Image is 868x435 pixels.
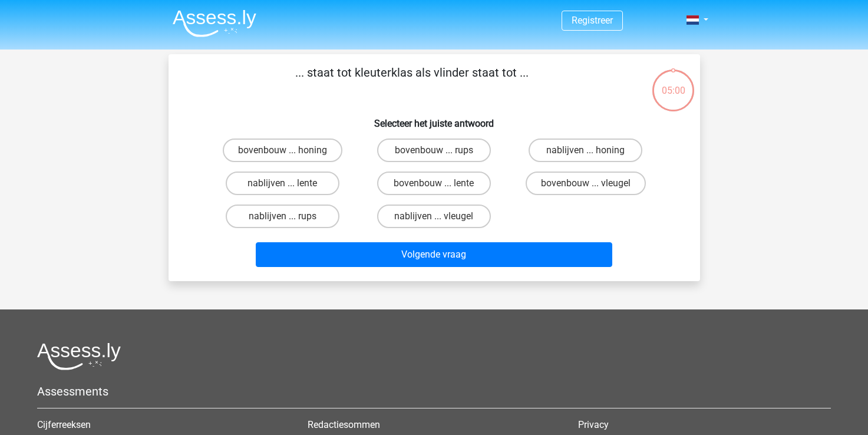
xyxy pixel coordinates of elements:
img: Assessly [173,9,256,37]
label: nablijven ... rups [226,205,339,228]
a: Redactiesommen [308,419,380,430]
label: nablijven ... honing [529,139,642,162]
a: Privacy [578,419,609,430]
a: Cijferreeksen [37,419,91,430]
label: nablijven ... lente [226,172,339,195]
a: Registreer [572,15,613,26]
p: ... staat tot kleuterklas als vlinder staat tot ... [187,64,637,99]
label: bovenbouw ... honing [223,139,342,162]
label: bovenbouw ... lente [377,172,491,195]
button: Volgende vraag [256,242,612,267]
h5: Assessments [37,384,831,398]
label: bovenbouw ... vleugel [526,172,646,195]
h6: Selecteer het juiste antwoord [187,108,681,129]
label: nablijven ... vleugel [377,205,491,228]
label: bovenbouw ... rups [377,139,491,162]
div: 05:00 [651,68,695,98]
img: Assessly logo [37,342,121,370]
